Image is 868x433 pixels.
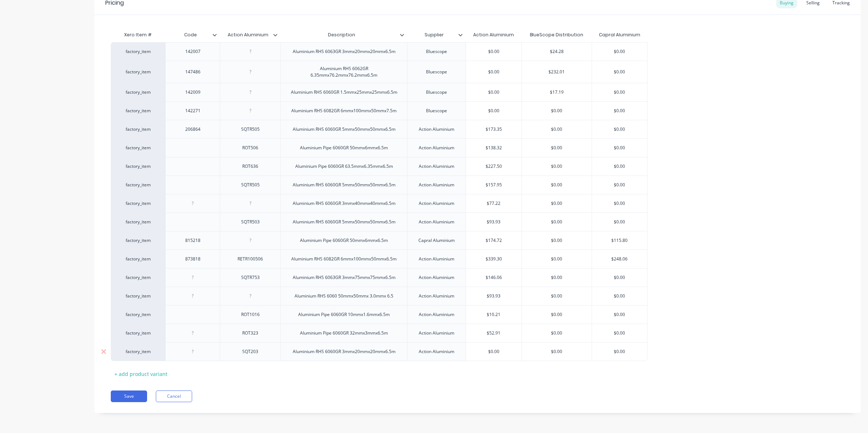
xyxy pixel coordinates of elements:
div: Supplier [407,28,466,42]
div: 206864 [175,125,211,134]
div: factory_item [118,348,158,355]
button: Cancel [156,390,192,402]
div: $248.06 [592,250,647,268]
div: $0.00 [522,102,592,120]
div: factory_item [118,48,158,55]
div: $146.06 [466,268,522,287]
div: $0.00 [592,287,647,305]
div: Action Aluminium [220,26,276,44]
div: $0.00 [522,194,592,213]
div: Action Aluminium [473,32,514,38]
div: Action Aluminium [413,347,460,356]
div: Aluminium RHS 6060 50mmx50mmx 3.0mmx 6.5 [289,291,399,301]
div: Action Aluminium [413,273,460,282]
div: $0.00 [522,120,592,138]
div: Aluminium RHS 6082GR 6mmx100mmx50mmx6.5m [285,254,402,264]
div: Action Aluminium [413,291,460,301]
div: factory_itemAluminium RHS 6060GR 3mmx40mmx40mmx6.5mAction Aluminium$77.22$0.00$0.00 [111,194,648,213]
div: $115.80 [592,231,647,250]
div: Description [280,28,407,42]
div: factory_item [118,145,158,151]
div: $52.91 [466,324,522,342]
div: Aluminium RHS 6060GR 5mmx50mmx50mmx6.5m [287,180,401,190]
div: factory_item [118,108,158,114]
div: SQTR505 [232,125,268,134]
div: $0.00 [522,176,592,194]
div: ROT1016 [232,310,268,319]
div: $0.00 [592,83,647,101]
div: Bluescope [418,106,455,116]
div: BlueScope Distribution [530,32,583,38]
div: SQTR505 [232,180,268,190]
div: Action Aluminium [413,254,460,264]
div: $0.00 [522,139,592,157]
div: $0.00 [466,63,522,81]
button: Save [111,390,147,402]
div: factory_itemSQT203Aluminium RHS 6060GR 3mmx20mmx20mmx6.5mAction Aluminium$0.00$0.00$0.00 [111,342,648,361]
div: factory_itemSQTR753Aluminium RHS 6063GR 3mmx75mmx75mmx6.5mAction Aluminium$146.06$0.00$0.00 [111,268,648,287]
div: Bluescope [418,47,455,56]
div: SQTR753 [232,273,268,282]
div: $0.00 [522,231,592,250]
div: Aluminium RHS 6060GR 5mmx50mmx50mmx6.5m [287,217,401,227]
div: factory_item142009Aluminium RHS 6060GR 1.5mmx25mmx25mmx6.5mBluescope$0.00$17.19$0.00 [111,83,648,101]
div: Action Aluminium [413,180,460,190]
div: $0.00 [592,176,647,194]
div: factory_item873818RETR100506Aluminium RHS 6082GR 6mmx100mmx50mmx6.5mAction Aluminium$339.30$0.00$... [111,250,648,268]
div: $0.00 [466,83,522,101]
div: $0.00 [592,139,647,157]
div: $0.00 [592,213,647,231]
div: Xero Item # [111,28,165,42]
div: Aluminium Pipe 6060GR 32mmx3mmx6.5m [294,328,394,338]
div: $339.30 [466,250,522,268]
div: factory_item [118,219,158,225]
div: $157.95 [466,176,522,194]
div: 873818 [175,254,211,264]
div: $0.00 [592,194,647,213]
div: Supplier [407,26,461,44]
div: factory_itemROT323Aluminium Pipe 6060GR 32mmx3mmx6.5mAction Aluminium$52.91$0.00$0.00 [111,324,648,342]
div: $0.00 [592,324,647,342]
div: $0.00 [592,63,647,81]
div: $0.00 [522,305,592,324]
div: Action Aluminium [413,199,460,208]
div: factory_item [118,200,158,207]
div: ROT636 [232,162,268,171]
div: factory_item [118,69,158,75]
div: factory_itemROT636Aluminium Pipe 6060GR 63.5mmx6.35mmx6.5mAction Aluminium$227.50$0.00$0.00 [111,157,648,175]
div: $10.21 [466,305,522,324]
div: $0.00 [522,157,592,175]
div: $0.00 [522,250,592,268]
div: $232.01 [522,63,592,81]
div: $77.22 [466,194,522,213]
div: $227.50 [466,157,522,175]
div: factory_item206864SQTR505Aluminium RHS 6060GR 5mmx50mmx50mmx6.5mAction Aluminium$173.35$0.00$0.00 [111,120,648,138]
div: Description [280,26,403,44]
div: factory_itemAluminium RHS 6060 50mmx50mmx 3.0mmx 6.5Action Aluminium$93.93$0.00$0.00 [111,287,648,305]
div: factory_item [118,274,158,281]
div: Capral Aluminium [599,32,640,38]
div: RETR100506 [232,254,269,264]
div: Aluminium RHS 6082GR 6mmx100mmx50mmx7.5m [285,106,402,116]
div: Action Aluminium [413,143,460,153]
div: 142009 [175,88,211,97]
div: factory_item [118,182,158,188]
div: Bluescope [418,67,455,77]
div: factory_item [118,237,158,244]
div: $0.00 [466,343,522,361]
div: $0.00 [592,43,647,61]
div: factory_item815218Aluminium Pipe 6060GR 50mmx6mmx6.5mCapral Aluminium$174.72$0.00$115.80 [111,231,648,250]
div: Aluminium RHS 6060GR 5mmx50mmx50mmx6.5m [287,125,401,134]
div: factory_itemROT506Aluminium Pipe 6060GR 50mmx6mmx6.5mAction Aluminium$138.32$0.00$0.00 [111,138,648,157]
div: $0.00 [592,268,647,287]
div: $93.93 [466,213,522,231]
div: factory_itemROT1016Aluminium Pipe 6060GR 10mmx1.6mmx6.5mAction Aluminium$10.21$0.00$0.00 [111,305,648,324]
div: 142007 [175,47,211,56]
div: $0.00 [592,120,647,138]
div: $174.72 [466,231,522,250]
div: Capral Aluminium [413,236,461,245]
div: Aluminium Pipe 6060GR 50mmx6mmx6.5m [294,236,394,245]
div: $0.00 [466,43,522,61]
div: $173.35 [466,120,522,138]
div: Action Aluminium [413,125,460,134]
